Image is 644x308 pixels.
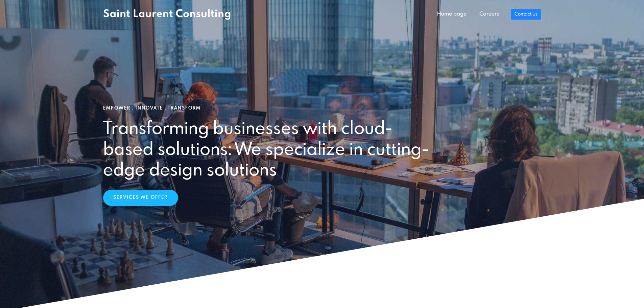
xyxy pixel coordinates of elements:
h2: Transforming businesses with cloud-based solutions: We specialize in cutting-edge design solutions [103,119,432,181]
a: Contact Us [511,9,541,20]
h1: Empower . Innovate . Transform [103,105,541,111]
a: Services We Offer [103,190,178,206]
a: Careers [473,7,505,21]
a: Home page [431,7,473,21]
